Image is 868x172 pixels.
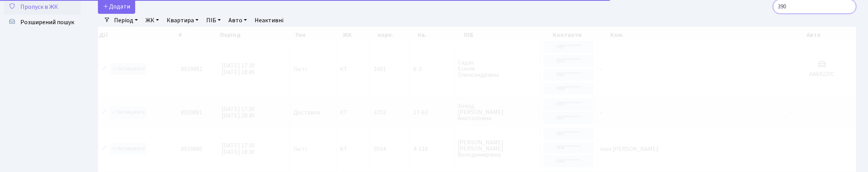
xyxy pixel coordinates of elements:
[225,14,250,27] a: Авто
[111,14,141,27] a: Період
[164,14,202,27] a: Квартира
[20,3,58,11] span: Пропуск в ЖК
[20,18,74,26] span: Розширений пошук
[4,15,81,30] a: Розширений пошук
[142,14,162,27] a: ЖК
[203,14,224,27] a: ПІБ
[252,14,287,27] a: Неактивні
[103,2,130,11] span: Додати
